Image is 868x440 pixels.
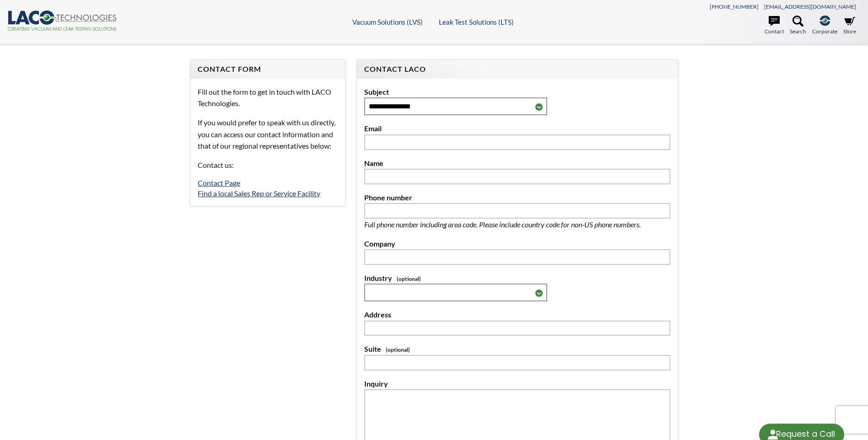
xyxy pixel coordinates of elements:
[364,309,670,321] label: Address
[790,16,806,36] a: Search
[198,117,337,152] p: If you would prefer to speak with us directly, you can access our contact information and that of...
[364,86,670,98] label: Subject
[352,18,423,26] a: Vacuum Solutions (LVS)
[364,378,670,390] label: Inquiry
[812,27,837,36] span: Corporate
[198,64,337,74] h4: Contact Form
[364,343,670,355] label: Suite
[364,157,670,169] label: Name
[364,238,670,250] label: Company
[710,3,759,10] a: [PHONE_NUMBER]
[765,16,784,36] a: Contact
[198,189,320,198] a: Find a local Sales Rep or Service Facility
[439,18,514,26] a: Leak Test Solutions (LTS)
[364,219,670,231] p: Full phone number including area code. Please include country code for non-US phone numbers.
[364,123,670,134] label: Email
[198,178,240,187] a: Contact Page
[198,86,337,109] p: Fill out the form to get in touch with LACO Technologies.
[198,159,337,171] p: Contact us:
[764,3,856,10] a: [EMAIL_ADDRESS][DOMAIN_NAME]
[364,272,670,284] label: Industry
[364,192,670,204] label: Phone number
[364,64,670,74] h4: Contact LACO
[843,16,856,36] a: Store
